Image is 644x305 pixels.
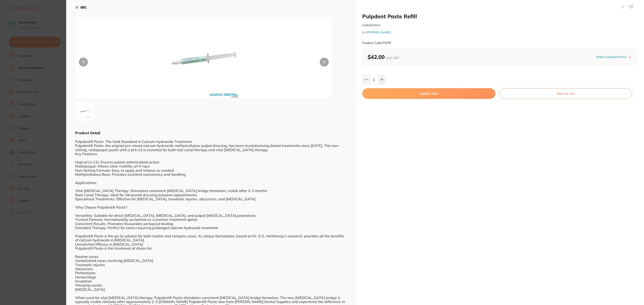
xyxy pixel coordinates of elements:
[595,55,628,59] button: Enter Contract Price
[386,56,399,60] span: excl. GST
[362,13,637,20] h2: Pulpdent Paste Refill
[362,41,391,45] small: Product Code: PDPR
[362,23,637,27] small: endodontics
[628,55,631,59] label: i
[368,54,399,60] b: $42.00
[362,88,495,99] button: Update Cart
[127,28,281,98] img: anBn
[499,88,632,99] button: Save to List
[80,5,87,9] b: ESC
[77,104,93,120] img: anBn
[75,4,87,11] button: ESC
[362,31,637,34] small: by
[366,30,391,34] a: [PERSON_NAME]
[75,131,100,135] b: Product Detail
